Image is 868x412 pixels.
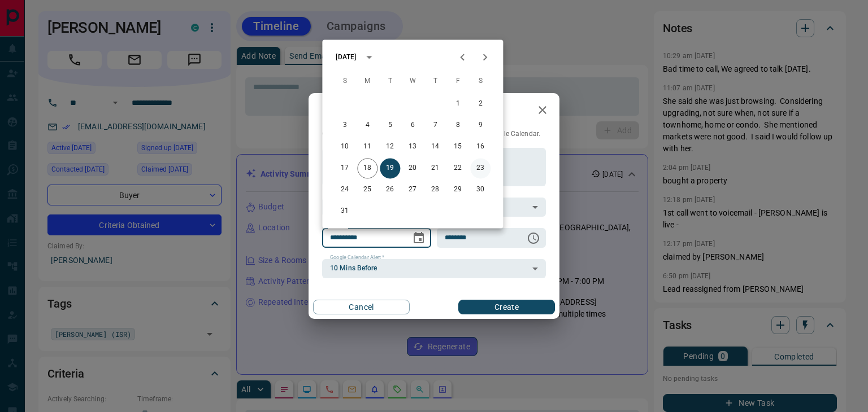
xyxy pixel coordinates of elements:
[448,115,468,135] button: 8
[470,179,491,200] button: 30
[448,158,468,178] button: 22
[425,179,445,200] button: 28
[448,70,468,93] span: Friday
[335,115,355,135] button: 3
[380,179,400,200] button: 26
[402,115,423,135] button: 6
[357,115,377,135] button: 4
[357,137,377,157] button: 11
[522,227,545,249] button: Choose time, selected time is 6:00 AM
[425,158,445,178] button: 21
[357,179,377,200] button: 25
[458,300,555,314] button: Create
[336,52,356,62] div: [DATE]
[425,115,445,135] button: 7
[425,70,445,93] span: Thursday
[451,46,474,68] button: Previous month
[470,137,491,157] button: 16
[425,137,445,157] button: 14
[357,158,377,178] button: 18
[335,70,355,93] span: Sunday
[448,179,468,200] button: 29
[335,158,355,178] button: 17
[335,179,355,200] button: 24
[470,94,491,114] button: 2
[448,137,468,157] button: 15
[470,70,491,93] span: Saturday
[407,227,430,249] button: Choose date, selected date is Aug 19, 2025
[359,47,379,67] button: calendar view is open, switch to year view
[335,201,355,221] button: 31
[330,254,384,261] label: Google Calendar Alert
[380,70,400,93] span: Tuesday
[335,137,355,157] button: 10
[309,93,385,129] h2: New Task
[357,70,377,93] span: Monday
[448,94,468,114] button: 1
[402,137,423,157] button: 13
[470,115,491,135] button: 9
[380,115,400,135] button: 5
[380,137,400,157] button: 12
[402,70,423,93] span: Wednesday
[402,179,423,200] button: 27
[322,259,546,278] div: 10 Mins Before
[474,46,496,68] button: Next month
[313,300,410,314] button: Cancel
[402,158,423,178] button: 20
[470,158,491,178] button: 23
[380,158,400,178] button: 19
